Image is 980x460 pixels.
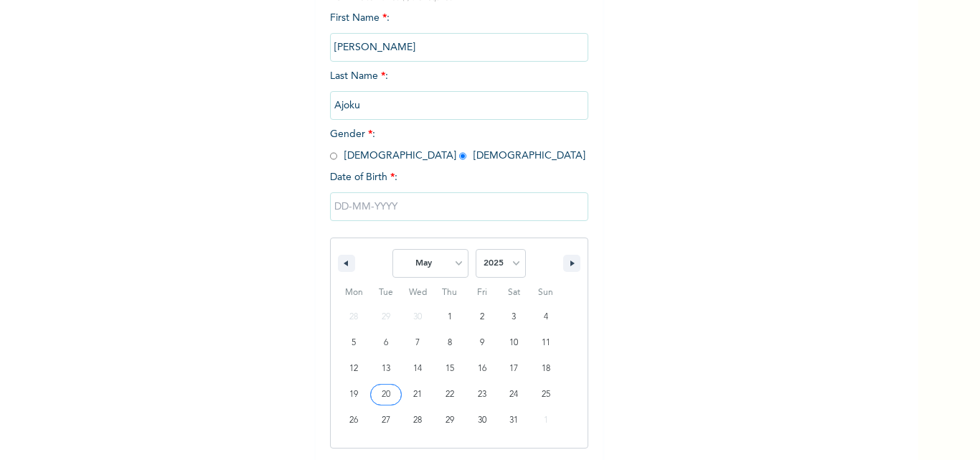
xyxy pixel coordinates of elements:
button: 16 [466,356,498,382]
button: 28 [402,408,434,433]
button: 23 [466,382,498,408]
span: 21 [413,382,422,408]
span: 28 [413,408,422,433]
span: 16 [478,356,486,382]
span: 11 [542,330,550,356]
span: 2 [480,304,484,330]
button: 8 [434,330,466,356]
span: Fri [466,281,498,304]
span: 1 [448,304,452,330]
button: 15 [434,356,466,382]
button: 1 [434,304,466,330]
button: 30 [466,408,498,433]
span: Gender : [DEMOGRAPHIC_DATA] [DEMOGRAPHIC_DATA] [330,129,585,161]
button: 11 [529,330,562,356]
button: 20 [370,382,402,408]
span: 30 [478,408,486,433]
span: Date of Birth : [330,170,397,185]
span: 26 [349,408,358,433]
button: 3 [498,304,530,330]
button: 9 [466,330,498,356]
span: 24 [509,382,518,408]
span: 29 [446,408,454,433]
span: First Name : [330,13,588,52]
span: 4 [544,304,548,330]
button: 17 [498,356,530,382]
span: 18 [542,356,550,382]
button: 31 [498,408,530,433]
button: 18 [529,356,562,382]
button: 5 [338,330,370,356]
button: 22 [434,382,466,408]
input: Enter your first name [330,33,588,62]
span: 3 [512,304,516,330]
button: 10 [498,330,530,356]
span: Mon [338,281,370,304]
span: 22 [446,382,454,408]
button: 2 [466,304,498,330]
span: Last Name : [330,71,588,111]
button: 6 [370,330,402,356]
button: 21 [402,382,434,408]
button: 24 [498,382,530,408]
span: 12 [349,356,358,382]
span: 7 [415,330,420,356]
span: Wed [402,281,434,304]
span: 23 [478,382,486,408]
span: 9 [480,330,484,356]
span: 20 [382,382,390,408]
span: Sat [498,281,530,304]
span: 8 [448,330,452,356]
span: 13 [382,356,390,382]
span: 10 [509,330,518,356]
button: 29 [434,408,466,433]
span: 19 [349,382,358,408]
button: 27 [370,408,402,433]
span: 25 [542,382,550,408]
span: 5 [352,330,356,356]
button: 12 [338,356,370,382]
button: 25 [529,382,562,408]
span: 14 [413,356,422,382]
input: DD-MM-YYYY [330,192,588,221]
button: 19 [338,382,370,408]
span: 17 [509,356,518,382]
button: 7 [402,330,434,356]
span: 31 [509,408,518,433]
input: Enter your last name [330,91,588,120]
button: 13 [370,356,402,382]
span: Thu [434,281,466,304]
span: 15 [446,356,454,382]
span: 6 [384,330,388,356]
span: Sun [529,281,562,304]
button: 4 [529,304,562,330]
span: Tue [370,281,402,304]
button: 14 [402,356,434,382]
button: 26 [338,408,370,433]
span: 27 [382,408,390,433]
